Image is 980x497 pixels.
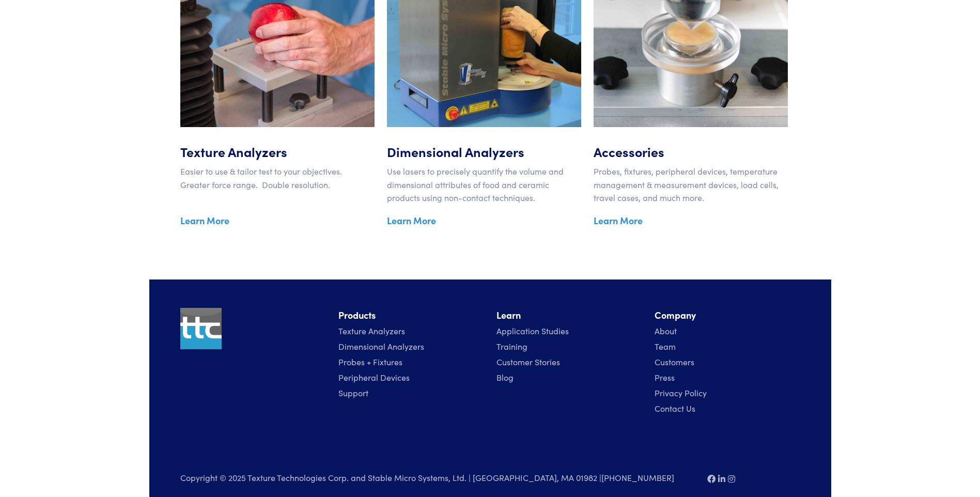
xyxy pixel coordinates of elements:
[496,356,560,367] a: Customer Stories
[655,402,695,414] a: Contact Us
[180,308,222,349] img: ttc_logo_1x1_v1.0.png
[601,472,674,483] a: [PHONE_NUMBER]
[655,356,694,367] a: Customers
[338,356,402,367] a: Probes + Fixtures
[387,127,581,161] h5: Dimensional Analyzers
[496,371,514,383] a: Blog
[338,325,405,336] a: Texture Analyzers
[338,340,424,352] a: Dimensional Analyzers
[655,325,677,336] a: About
[655,371,675,383] a: Press
[180,471,695,485] p: Copyright © 2025 Texture Technologies Corp. and Stable Micro Systems, Ltd. | [GEOGRAPHIC_DATA], M...
[496,340,527,352] a: Training
[496,308,642,323] li: Learn
[594,127,788,161] h5: Accessories
[387,213,581,228] a: Learn More
[338,308,484,323] li: Products
[496,325,569,336] a: Application Studies
[338,371,410,383] a: Peripheral Devices
[594,213,788,228] a: Learn More
[338,387,368,398] a: Support
[594,165,788,205] p: Probes, fixtures, peripheral devices, temperature management & measurement devices, load cells, t...
[655,308,800,323] li: Company
[180,213,375,228] a: Learn More
[180,127,375,161] h5: Texture Analyzers
[655,387,707,398] a: Privacy Policy
[655,340,676,352] a: Team
[180,165,375,191] p: Easier to use & tailor test to your objectives. Greater force range. Double resolution.
[387,165,581,205] p: Use lasers to precisely quantify the volume and dimensional attributes of food and ceramic produc...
